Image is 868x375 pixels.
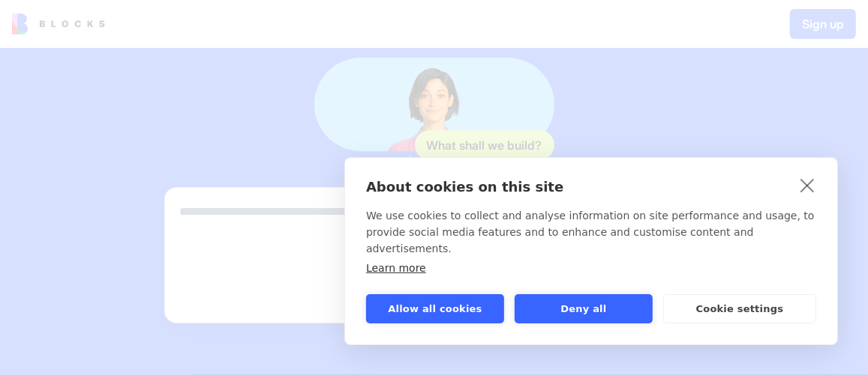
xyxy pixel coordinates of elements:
[663,294,816,323] button: Cookie settings
[366,207,816,257] p: We use cookies to collect and analyse information on site performance and usage, to provide socia...
[515,294,653,323] button: Deny all
[796,173,819,197] a: close
[366,179,563,195] strong: About cookies on this site
[366,294,504,323] button: Allow all cookies
[366,262,426,274] a: Learn more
